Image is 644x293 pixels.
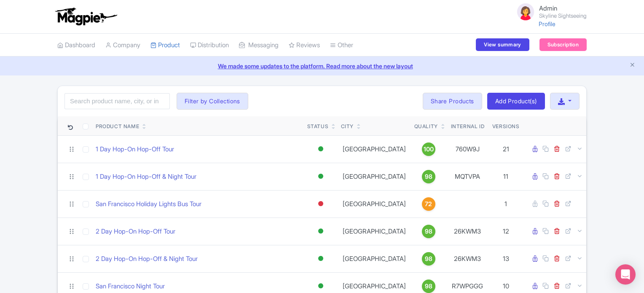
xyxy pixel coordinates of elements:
[425,199,432,209] span: 72
[5,62,639,70] a: We made some updates to the platform. Read more about the new layout
[503,145,509,153] span: 21
[330,34,353,57] a: Other
[338,163,411,190] td: [GEOGRAPHIC_DATA]
[96,199,201,209] a: San Francisco Holiday Lights Bus Tour
[539,4,557,12] span: Admin
[105,34,140,57] a: Company
[446,245,489,272] td: 26KWM3
[190,34,229,57] a: Distribution
[289,34,320,57] a: Reviews
[503,282,509,290] span: 10
[425,254,432,263] span: 98
[317,253,325,265] div: Active
[414,225,443,238] a: 98
[539,13,587,19] small: Skyline Sightseeing
[317,225,325,237] div: Active
[414,142,443,156] a: 100
[96,282,165,291] a: San Francisco Night Tour
[338,190,411,218] td: [GEOGRAPHIC_DATA]
[446,163,489,190] td: MQTVPA
[414,197,443,211] a: 72
[539,20,555,27] a: Profile
[425,172,432,181] span: 98
[487,93,545,110] a: Add Product(s)
[615,264,636,285] div: Open Intercom Messenger
[489,116,523,136] th: Versions
[317,198,325,210] div: Inactive
[476,38,529,51] a: View summary
[317,170,325,183] div: Active
[425,282,432,291] span: 98
[425,227,432,236] span: 98
[53,7,118,26] img: logo-ab69f6fb50320c5b225c76a69d11143b.png
[414,252,443,266] a: 98
[629,61,636,70] button: Close announcement
[177,93,248,110] button: Filter by Collections
[96,254,198,264] a: 2 Day Hop-On Hop-Off & Night Tour
[338,245,411,272] td: [GEOGRAPHIC_DATA]
[414,280,443,293] a: 98
[424,145,434,154] span: 100
[96,145,174,154] a: 1 Day Hop-On Hop-Off Tour
[317,280,325,292] div: Active
[239,34,279,57] a: Messaging
[503,172,508,180] span: 11
[515,2,536,22] img: avatar_key_member-9c1dde93af8b07d7383eb8b5fb890c87.png
[446,135,489,163] td: 760W9J
[539,38,587,51] a: Subscription
[307,123,329,130] div: Status
[341,123,354,130] div: City
[503,227,509,235] span: 12
[57,34,95,57] a: Dashboard
[96,172,196,182] a: 1 Day Hop-On Hop-Off & Night Tour
[338,135,411,163] td: [GEOGRAPHIC_DATA]
[503,255,509,263] span: 13
[414,170,443,183] a: 98
[510,2,587,22] a: Admin Skyline Sightseeing
[64,93,170,109] input: Search product name, city, or interal id
[317,143,325,155] div: Active
[446,218,489,245] td: 26KWM3
[150,34,180,57] a: Product
[446,116,489,136] th: Internal ID
[96,123,139,130] div: Product Name
[504,200,507,208] span: 1
[423,93,482,110] a: Share Products
[338,218,411,245] td: [GEOGRAPHIC_DATA]
[96,227,175,237] a: 2 Day Hop-On Hop-Off Tour
[414,123,438,130] div: Quality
